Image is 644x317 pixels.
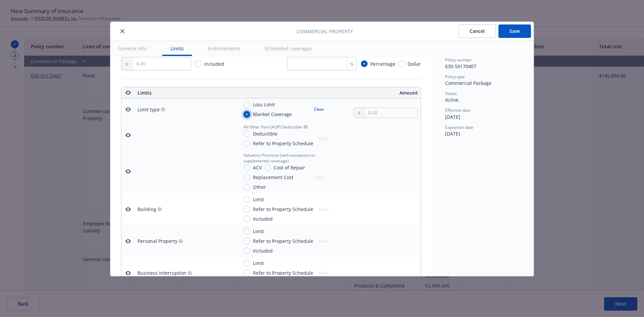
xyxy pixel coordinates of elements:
[204,61,224,67] span: Included
[253,101,275,108] span: Loss Limit
[253,111,292,118] span: Blanket Coverage
[445,80,491,86] span: Commercial Package
[244,216,250,222] input: Included
[445,74,465,80] span: Policy type
[445,97,459,103] span: Active
[253,174,293,181] span: Replacement Cost
[244,270,250,276] input: Refer to Property Schedule
[118,27,126,35] button: close
[244,184,250,191] input: Other
[253,260,264,267] span: Limit
[244,130,250,137] input: Deductible
[253,196,264,203] span: Limit
[445,130,460,137] span: [DATE]
[244,260,250,267] input: Limit
[138,237,177,245] div: Personal Property
[162,41,192,56] button: Limits
[361,60,368,67] input: Percentage
[408,60,421,67] span: Dollar
[445,114,460,120] span: [DATE]
[244,206,250,213] input: Refer to Property Schedule
[445,63,476,69] span: 630-5X170407
[135,87,249,98] th: Limits
[445,107,471,113] span: Effective date
[138,269,186,276] div: Business Interruption
[253,237,313,245] span: Refer to Property Schedule
[445,57,472,63] span: Policy number
[253,183,266,191] span: Other
[253,269,313,276] span: Refer to Property Schedule
[244,174,250,181] input: Replacement Cost
[132,57,191,70] input: 0.00
[200,41,249,56] button: Endorsements
[244,111,250,118] input: Blanket Coverage
[365,108,418,117] input: 0.00
[398,60,405,67] input: Dollar
[244,101,250,108] input: Loss Limit
[253,206,313,213] span: Refer to Property Schedule
[244,196,250,203] input: Limit
[370,60,395,67] span: Percentage
[274,164,305,171] span: Cost of Repair
[138,106,160,113] div: Limit type
[459,24,496,38] button: Cancel
[281,87,421,98] th: Amount
[110,41,154,56] button: General info
[297,28,353,35] span: Commercial Property
[253,247,273,254] span: Included
[253,140,313,147] span: Refer to Property Schedule
[253,228,264,235] span: Limit
[257,41,320,56] button: Scheduled coverages
[244,124,302,130] span: All Other Peril (AOP) Deductible
[253,215,273,222] span: Included
[244,238,250,245] input: Refer to Property Schedule
[310,105,328,114] button: Clear
[350,60,354,67] span: %
[253,130,277,137] span: Deductible
[264,164,271,171] input: Cost of Repair
[445,124,473,130] span: Expiration date
[498,24,531,38] button: Save
[244,164,250,171] input: ACV
[138,206,156,213] div: Building
[244,248,250,254] input: Included
[244,152,328,164] span: Valuation Provision (with exceptions to supplemental coverage)
[244,140,250,147] input: Refer to Property Schedule
[244,228,250,235] input: Limit
[253,164,262,171] span: ACV
[445,91,457,96] span: Status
